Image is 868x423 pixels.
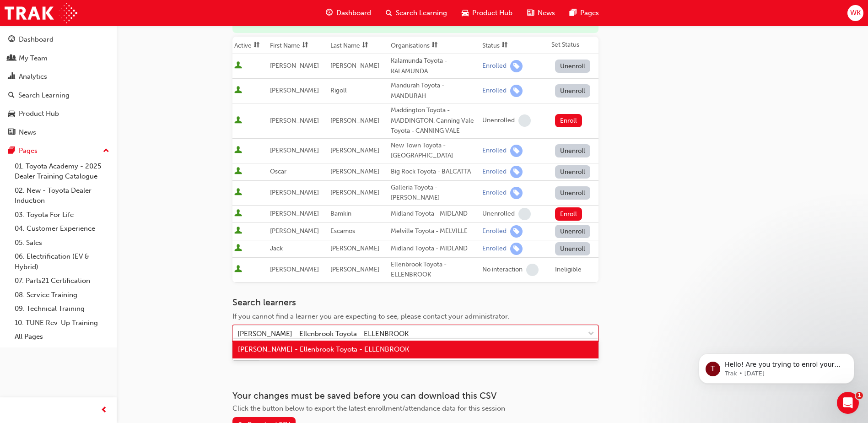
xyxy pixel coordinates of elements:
div: Enrolled [482,189,507,197]
span: car-icon [462,7,469,19]
button: Pages [4,142,113,159]
button: Unenroll [555,186,591,200]
span: prev-icon [101,405,108,416]
div: Ineligible [555,265,582,275]
span: learningRecordVerb_ENROLL-icon [510,243,523,255]
div: Midland Toyota - MIDLAND [391,209,479,219]
span: [PERSON_NAME] [270,117,319,125]
div: Maddington Toyota - MADDINGTON, Canning Vale Toyota - CANNING VALE [391,105,479,136]
a: 01. Toyota Academy - 2025 Dealer Training Catalogue [11,159,113,184]
span: learningRecordVerb_ENROLL-icon [510,225,523,238]
span: User is active [234,265,242,274]
div: [PERSON_NAME] - Ellenbrook Toyota - ELLENBROOK [237,329,409,339]
a: 09. Technical Training [11,302,113,316]
span: learningRecordVerb_ENROLL-icon [510,85,523,97]
span: Oscar [270,168,286,175]
div: Pages [19,146,38,156]
h3: Search learners [232,297,598,308]
span: sorting-icon [501,42,508,49]
span: learningRecordVerb_NONE-icon [518,114,531,127]
span: search-icon [8,92,15,100]
div: Dashboard [19,34,54,45]
span: guage-icon [326,7,333,19]
span: [PERSON_NAME] [270,62,319,70]
a: My Team [4,50,113,67]
span: sorting-icon [302,42,308,49]
button: WK [847,5,863,21]
span: Bamkin [330,210,351,217]
span: [PERSON_NAME] [330,117,379,125]
span: sorting-icon [431,42,438,49]
span: pages-icon [8,147,15,155]
div: Enrolled [482,244,507,253]
span: If you cannot find a learner you are expecting to see, please contact your administrator. [232,312,509,320]
img: Trak [5,3,77,23]
div: Midland Toyota - MIDLAND [391,244,479,254]
th: Toggle SortBy [480,37,549,54]
button: Unenroll [555,60,591,73]
a: search-iconSearch Learning [378,4,454,22]
button: Unenroll [555,242,591,255]
a: All Pages [11,330,113,344]
button: Enroll [555,114,582,127]
span: 1 [856,392,863,399]
span: User is active [234,244,242,253]
a: 05. Sales [11,236,113,250]
span: [PERSON_NAME] [270,87,319,94]
button: Unenroll [555,144,591,157]
span: learningRecordVerb_ENROLL-icon [510,60,523,72]
a: 04. Customer Experience [11,222,113,236]
iframe: Intercom notifications message [685,334,868,398]
div: Enrolled [482,146,507,155]
span: [PERSON_NAME] [330,146,379,154]
span: Product Hub [472,8,512,18]
span: learningRecordVerb_ENROLL-icon [510,166,523,178]
button: DashboardMy TeamAnalyticsSearch LearningProduct HubNews [4,29,113,142]
div: Unenrolled [482,116,515,125]
a: Search Learning [4,87,113,104]
span: Escamos [330,227,355,235]
div: Enrolled [482,62,507,70]
span: User is active [234,188,242,197]
div: Search Learning [18,90,70,101]
a: news-iconNews [520,4,562,22]
div: Melville Toyota - MELVILLE [391,226,479,237]
th: Toggle SortBy [389,37,480,54]
span: User is active [234,61,242,70]
a: guage-iconDashboard [318,4,378,22]
button: Unenroll [555,225,591,238]
th: Toggle SortBy [268,37,329,54]
div: Big Rock Toyota - BALCATTA [391,167,479,177]
div: News [19,127,36,138]
div: Unenrolled [482,210,515,218]
span: sorting-icon [362,42,368,49]
a: 07. Parts21 Certification [11,274,113,288]
div: Galleria Toyota - [PERSON_NAME] [391,183,479,203]
span: [PERSON_NAME] [270,210,319,217]
span: Search Learning [396,8,447,18]
span: news-icon [8,129,15,137]
span: [PERSON_NAME] [270,266,319,273]
span: [PERSON_NAME] [330,62,379,70]
h3: Your changes must be saved before you can download this CSV [232,390,598,401]
span: [PERSON_NAME] [330,168,379,175]
div: No interaction [482,266,523,274]
div: Enrolled [482,87,507,95]
span: WK [850,8,861,18]
span: User is active [234,146,242,155]
span: User is active [234,209,242,218]
span: [PERSON_NAME] [270,227,319,235]
div: Ellenbrook Toyota - ELLENBROOK [391,260,479,280]
div: Enrolled [482,227,507,236]
div: Kalamunda Toyota - KALAMUNDA [391,56,479,76]
span: User is active [234,116,242,125]
a: News [4,124,113,141]
div: My Team [19,53,48,64]
span: search-icon [386,7,392,19]
a: 06. Electrification (EV & Hybrid) [11,249,113,274]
